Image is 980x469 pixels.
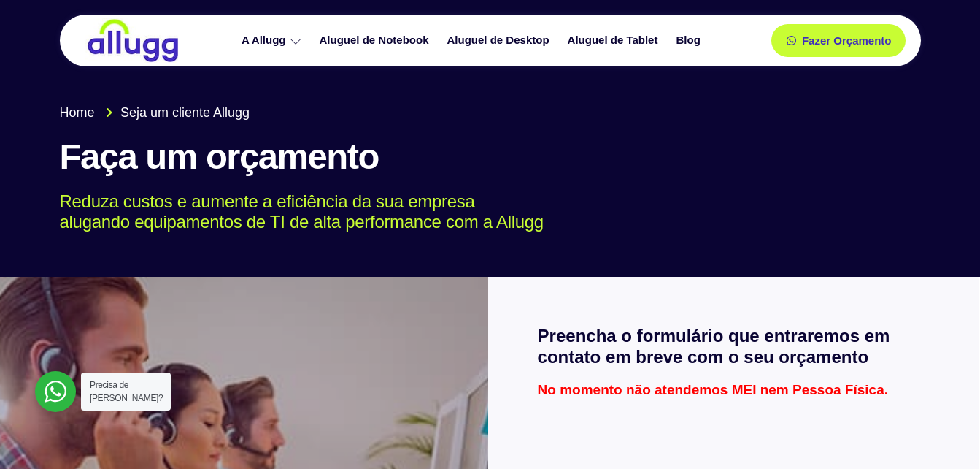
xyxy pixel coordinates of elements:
[117,103,250,123] span: Seja um cliente Allugg
[312,28,440,53] a: Aluguel de Notebook
[60,191,900,234] p: Reduza custos e aumente a eficiência da sua empresa alugando equipamentos de TI de alta performan...
[60,137,921,177] h1: Faça um orçamento
[538,326,931,368] h2: Preencha o formulário que entraremos em contato em breve com o seu orçamento
[60,103,95,123] span: Home
[560,28,669,53] a: Aluguel de Tablet
[90,380,163,403] span: Precisa de [PERSON_NAME]?
[771,24,906,57] a: Fazer Orçamento
[668,28,711,53] a: Blog
[802,35,892,46] span: Fazer Orçamento
[440,28,560,53] a: Aluguel de Desktop
[538,383,931,397] p: No momento não atendemos MEI nem Pessoa Física.
[85,18,180,63] img: locação de TI é Allugg
[234,28,312,53] a: A Allugg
